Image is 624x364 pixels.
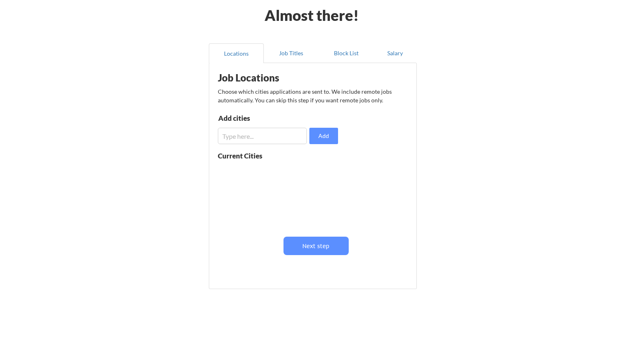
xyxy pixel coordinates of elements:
[218,87,407,104] div: Choose which cities applications are sent to. We include remote jobs automatically. You can skip ...
[254,8,369,23] div: Almost there!
[218,73,321,83] div: Job Locations
[319,43,374,63] button: Block List
[218,128,307,144] input: Type here...
[283,237,349,255] button: Next step
[218,115,303,122] div: Add cities
[264,43,319,63] button: Job Titles
[374,43,417,63] button: Salary
[309,128,338,144] button: Add
[218,152,280,159] div: Current Cities
[209,43,264,63] button: Locations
